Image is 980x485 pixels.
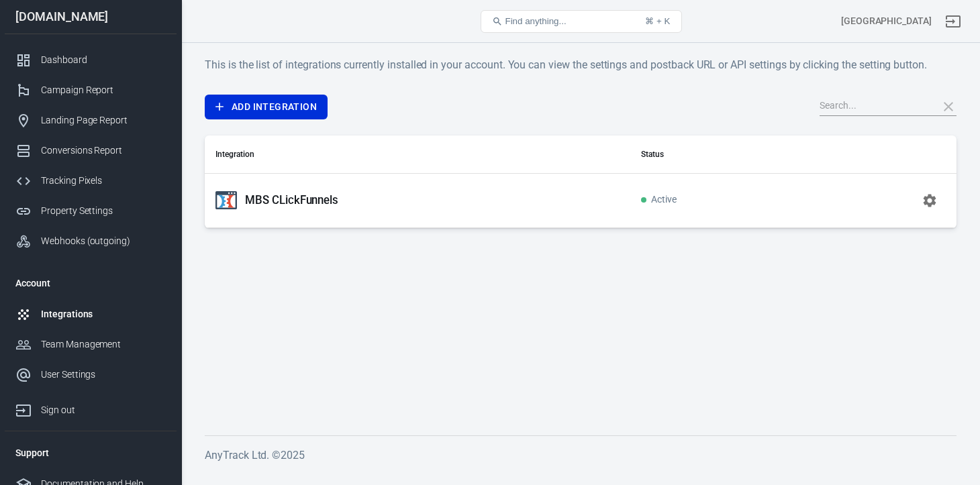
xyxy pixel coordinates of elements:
li: Account [5,267,177,299]
div: User Settings [41,368,166,382]
th: Status [630,136,798,174]
a: Dashboard [5,45,177,75]
a: Sign out [5,390,177,425]
div: Conversions Report [41,144,166,158]
div: [DOMAIN_NAME] [5,11,177,23]
div: Tracking Pixels [41,174,166,188]
div: Team Management [41,337,166,352]
div: Sign out [41,403,166,417]
a: Add Integration [205,95,328,119]
a: Webhooks (outgoing) [5,226,177,256]
p: MBS CLickFunnels [245,193,338,207]
iframe: Intercom live chat [934,419,967,451]
div: Dashboard [41,53,166,67]
a: Sign out [937,5,969,38]
span: Find anything... [505,16,567,26]
img: MBS CLickFunnels [215,191,237,209]
a: Conversions Report [5,136,177,166]
a: Integrations [5,299,177,329]
th: Integration [205,136,630,174]
div: Property Settings [41,204,166,218]
div: Webhooks (outgoing) [41,234,166,248]
a: Team Management [5,329,177,360]
button: Find anything...⌘ + K [481,10,682,33]
a: Landing Page Report [5,105,177,136]
h6: This is the list of integrations currently installed in your account. You can view the settings a... [205,56,957,73]
div: Integrations [41,307,166,321]
a: Property Settings [5,196,177,226]
div: Landing Page Report [41,113,166,127]
div: Account id: TESz9J2d [841,14,932,28]
a: User Settings [5,360,177,390]
input: Search... [820,98,927,115]
li: Support [5,437,177,469]
span: Active [641,195,677,206]
a: Campaign Report [5,75,177,105]
h6: AnyTrack Ltd. © 2025 [205,447,957,464]
a: Tracking Pixels [5,166,177,196]
div: Campaign Report [41,83,166,97]
div: ⌘ + K [645,16,670,26]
